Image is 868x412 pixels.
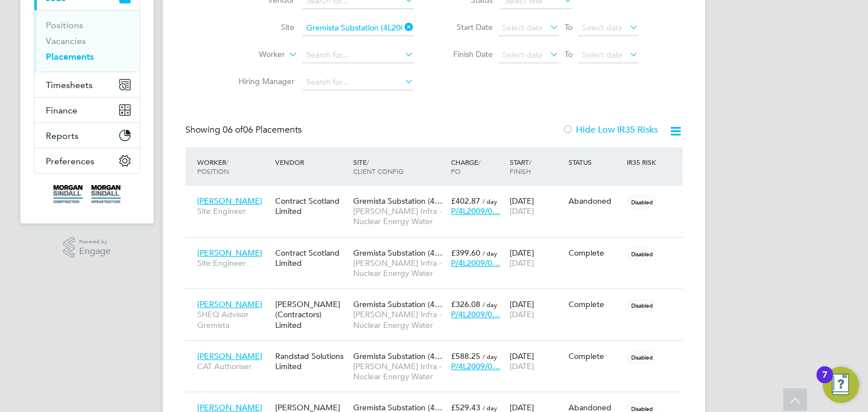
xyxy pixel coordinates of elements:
[568,351,622,361] div: Complete
[197,258,270,268] span: Site Engineer
[197,351,262,361] span: [PERSON_NAME]
[823,367,859,403] button: Open Resource Center, 7 new notifications
[46,51,94,62] a: Placements
[53,185,121,203] img: morgansindall-logo-retina.png
[194,345,683,354] a: [PERSON_NAME]CAT AuthoriserRandstad Solutions LimitedGremista Substation (4…[PERSON_NAME] Infra -...
[46,36,86,46] a: Vacancies
[624,152,663,172] div: IR35 Risk
[561,20,576,34] span: To
[483,197,497,205] span: / day
[34,185,140,203] a: Go to home page
[197,157,229,176] span: / Position
[562,124,658,135] label: Hide Low IR35 Risks
[353,206,445,226] span: [PERSON_NAME] Infra - Nuclear Energy Water
[220,49,285,60] label: Worker
[510,157,531,176] span: / Finish
[79,247,111,256] span: Engage
[582,23,623,33] span: Select date
[510,361,534,371] span: [DATE]
[46,20,83,30] a: Positions
[272,152,350,172] div: Vendor
[483,300,497,309] span: / day
[194,242,683,251] a: [PERSON_NAME]Site EngineerContract Scotland LimitedGremista Substation (4…[PERSON_NAME] Infra - N...
[194,152,272,181] div: Worker
[627,195,657,209] span: Disabled
[229,76,294,86] label: Hiring Manager
[568,299,622,309] div: Complete
[627,247,657,261] span: Disabled
[272,190,350,222] div: Contract Scotland Limited
[197,248,262,258] span: [PERSON_NAME]
[197,361,270,371] span: CAT Authoriser
[451,196,480,206] span: £402.87
[194,396,683,406] a: [PERSON_NAME]Health and Safety Advisor[PERSON_NAME] Construction & Infrastructure LtdGremista Sub...
[46,156,94,166] span: Preferences
[229,22,294,32] label: Site
[353,157,403,176] span: / Client Config
[223,124,302,135] span: 06 Placements
[34,148,140,173] button: Preferences
[350,152,448,181] div: Site
[451,299,480,309] span: £326.08
[507,242,566,274] div: [DATE]
[197,196,262,206] span: [PERSON_NAME]
[353,351,442,361] span: Gremista Substation (4…
[451,206,500,216] span: P/4L2009/0…
[507,293,566,325] div: [DATE]
[302,74,414,90] input: Search for...
[185,124,304,136] div: Showing
[507,345,566,377] div: [DATE]
[451,361,500,371] span: P/4L2009/0…
[451,351,480,361] span: £588.25
[822,375,827,389] div: 7
[483,352,497,361] span: / day
[34,123,140,148] button: Reports
[502,50,543,60] span: Select date
[302,47,414,63] input: Search for...
[442,22,493,32] label: Start Date
[272,345,350,377] div: Randstad Solutions Limited
[353,196,442,206] span: Gremista Substation (4…
[451,258,500,268] span: P/4L2009/0…
[568,196,622,206] div: Abandoned
[63,237,111,258] a: Powered byEngage
[510,258,534,268] span: [DATE]
[46,130,79,141] span: Reports
[627,350,657,365] span: Disabled
[353,309,445,330] span: [PERSON_NAME] Infra - Nuclear Energy Water
[502,23,543,33] span: Select date
[46,105,77,116] span: Finance
[197,299,262,309] span: [PERSON_NAME]
[582,50,623,60] span: Select date
[451,248,480,258] span: £399.60
[34,72,140,97] button: Timesheets
[451,157,480,176] span: / PO
[507,152,566,181] div: Start
[510,309,534,319] span: [DATE]
[194,293,683,303] a: [PERSON_NAME]SHEQ Advisor Gremista[PERSON_NAME] (Contractors) LimitedGremista Substation (4…[PERS...
[627,298,657,313] span: Disabled
[568,248,622,258] div: Complete
[197,206,270,216] span: Site Engineer
[566,152,624,172] div: Status
[353,299,442,309] span: Gremista Substation (4…
[353,258,445,278] span: [PERSON_NAME] Infra - Nuclear Energy Water
[272,242,350,274] div: Contract Scotland Limited
[483,249,497,257] span: / day
[34,10,140,72] div: Jobs
[302,20,414,36] input: Search for...
[223,124,243,135] span: 06 of
[46,80,93,90] span: Timesheets
[507,190,566,222] div: [DATE]
[448,152,507,181] div: Charge
[510,206,534,216] span: [DATE]
[197,309,270,330] span: SHEQ Advisor Gremista
[561,47,576,62] span: To
[353,248,442,258] span: Gremista Substation (4…
[194,190,683,199] a: [PERSON_NAME]Site EngineerContract Scotland LimitedGremista Substation (4…[PERSON_NAME] Infra - N...
[353,361,445,382] span: [PERSON_NAME] Infra - Nuclear Energy Water
[272,293,350,336] div: [PERSON_NAME] (Contractors) Limited
[79,237,111,247] span: Powered by
[483,404,497,412] span: / day
[442,49,493,59] label: Finish Date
